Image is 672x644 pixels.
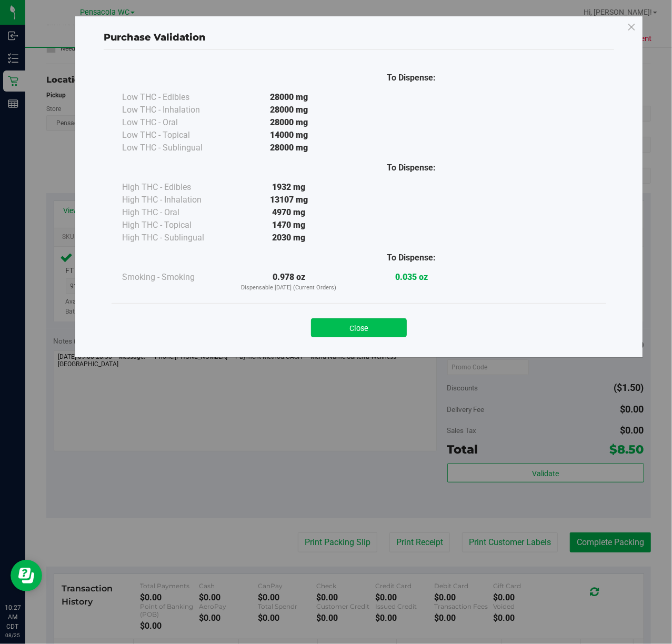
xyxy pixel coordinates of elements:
div: 28000 mg [227,142,350,154]
div: 0.978 oz [227,271,350,293]
div: High THC - Topical [122,219,227,232]
div: 1932 mg [227,181,350,194]
iframe: Resource center [11,560,42,591]
div: Smoking - Smoking [122,271,227,284]
span: Purchase Validation [104,32,206,43]
div: High THC - Edibles [122,181,227,194]
div: High THC - Inhalation [122,194,227,206]
div: Low THC - Topical [122,129,227,142]
div: 1470 mg [227,219,350,232]
strong: 0.035 oz [395,272,428,282]
div: 2030 mg [227,232,350,244]
div: 28000 mg [227,104,350,116]
div: Low THC - Oral [122,116,227,129]
div: High THC - Sublingual [122,232,227,244]
div: Low THC - Inhalation [122,104,227,116]
div: 28000 mg [227,91,350,104]
div: To Dispense: [350,72,473,84]
div: Low THC - Sublingual [122,142,227,154]
div: 13107 mg [227,194,350,206]
div: To Dispense: [350,251,473,264]
div: To Dispense: [350,162,473,174]
p: Dispensable [DATE] (Current Orders) [227,284,350,293]
div: High THC - Oral [122,206,227,219]
div: 28000 mg [227,116,350,129]
div: Low THC - Edibles [122,91,227,104]
div: 4970 mg [227,206,350,219]
div: 14000 mg [227,129,350,142]
button: Close [311,318,407,337]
